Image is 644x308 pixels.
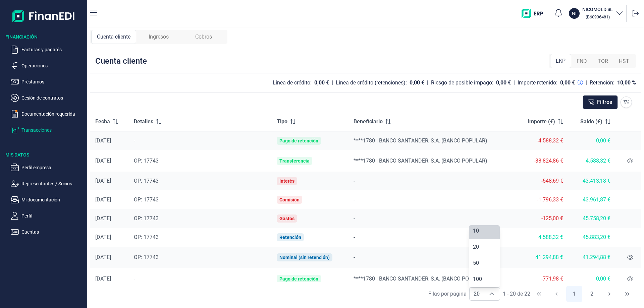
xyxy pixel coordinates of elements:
[354,118,383,126] span: Beneficiario
[522,9,548,18] img: erp
[354,275,487,282] span: ****1780 | BANCO SANTANDER, S.A. (BANCO POPULAR)
[314,79,329,86] div: 0,00 €
[95,254,123,261] div: [DATE]
[583,95,618,109] button: Filtros
[21,228,85,236] p: Cuentas
[521,178,563,184] div: -548,69 €
[21,78,85,86] p: Préstamos
[619,286,635,302] button: Last Page
[11,110,85,118] button: Documentación requerida
[95,275,123,282] div: [DATE]
[548,286,565,302] button: Previous Page
[279,138,318,143] div: Pago de retención
[556,57,566,65] span: LKP
[521,234,563,241] div: 4.588,32 €
[21,94,85,102] p: Cesión de contratos
[95,196,123,203] div: [DATE]
[354,234,355,240] span: -
[279,276,318,282] div: Pago de retención
[21,110,85,118] p: Documentación requerida
[521,275,563,282] div: -771,98 €
[11,94,85,102] button: Cesión de contratos
[21,62,85,70] p: Operaciones
[134,137,135,144] span: -
[95,178,123,184] div: [DATE]
[521,215,563,222] div: -125,00 €
[484,288,500,300] div: Choose
[354,178,355,184] span: -
[11,164,85,172] button: Perfil empresa
[569,6,624,21] button: NINICOMOLD SL (B60936481)
[11,180,85,188] button: Representantes / Socios
[354,158,487,164] span: ****1780 | BANCO SANTANDER, S.A. (BANCO POPULAR)
[550,54,571,68] div: LKP
[521,137,563,144] div: -4.588,32 €
[279,178,294,184] div: Interés
[95,215,123,222] div: [DATE]
[518,79,557,86] div: Importe retenido:
[91,30,136,44] div: Cuenta cliente
[181,30,226,44] div: Cobros
[354,215,355,222] span: -
[95,118,110,126] span: Fecha
[473,228,479,234] span: 10
[21,46,85,54] p: Facturas y pagarés
[577,57,587,65] span: FND
[574,158,610,164] div: 4.588,32 €
[95,137,123,144] div: [DATE]
[95,234,123,241] div: [DATE]
[584,286,600,302] button: Page 2
[469,223,500,239] li: 10
[560,79,575,86] div: 0,00 €
[521,254,563,261] div: 41.294,88 €
[134,196,159,203] span: OP: 17743
[410,79,424,86] div: 0,00 €
[11,212,85,220] button: Perfil
[95,158,123,164] div: [DATE]
[598,57,608,65] span: TOR
[427,79,428,87] div: |
[11,46,85,54] button: Facturas y pagarés
[496,79,511,86] div: 0,00 €
[528,118,555,126] span: Importe (€)
[279,216,294,221] div: Gastos
[431,79,493,86] div: Riesgo de posible impago:
[134,118,153,126] span: Detalles
[473,244,479,250] span: 20
[279,158,310,164] div: Transferencia
[11,62,85,70] button: Operaciones
[571,55,592,68] div: FND
[134,275,135,282] span: -
[574,178,610,184] div: 43.413,18 €
[473,276,482,282] span: 100
[354,137,487,144] span: ****1780 | BANCO SANTANDER, S.A. (BANCO POPULAR)
[617,79,636,86] div: 10,00 %
[574,196,610,203] div: 43.961,87 €
[590,79,614,86] div: Retención:
[21,212,85,220] p: Perfil
[21,196,85,204] p: Mi documentación
[149,33,169,41] span: Ingresos
[336,79,407,86] div: Línea de crédito (retenciones):
[574,254,610,261] div: 41.294,88 €
[619,57,629,65] span: HST
[134,254,159,260] span: OP: 17743
[574,215,610,222] div: 45.758,20 €
[134,178,159,184] span: OP: 17743
[277,118,287,126] span: Tipo
[11,196,85,204] button: Mi documentación
[195,33,212,41] span: Cobros
[503,291,530,297] span: 1 - 20 de 22
[514,79,515,87] div: |
[354,196,355,203] span: -
[97,33,130,41] span: Cuenta cliente
[574,275,610,282] div: 0,00 €
[428,290,467,298] div: Filas por página
[531,286,547,302] button: First Page
[21,164,85,172] p: Perfil empresa
[574,234,610,241] div: 45.883,20 €
[11,126,85,134] button: Transacciones
[134,158,159,164] span: OP: 17743
[11,78,85,86] button: Préstamos
[580,118,602,126] span: Saldo (€)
